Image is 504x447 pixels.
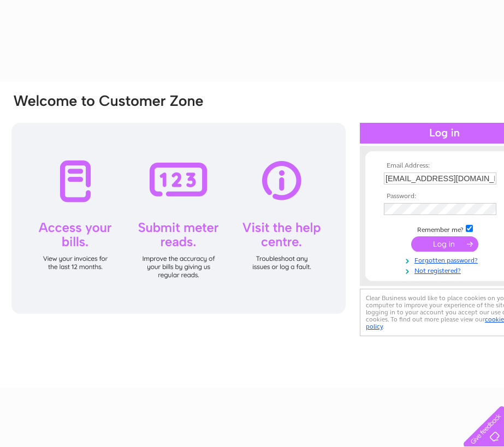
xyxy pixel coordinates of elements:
[411,236,478,252] input: Submit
